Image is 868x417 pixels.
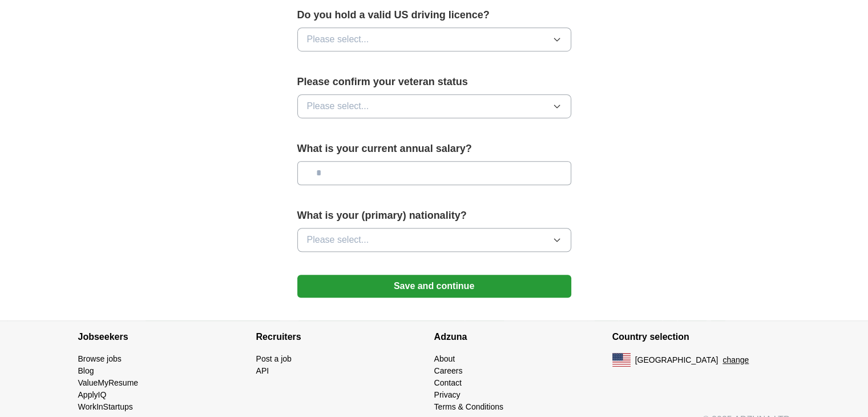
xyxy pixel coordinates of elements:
a: Browse jobs [78,354,122,363]
span: Please select... [307,233,369,247]
button: Please select... [297,228,571,252]
span: [GEOGRAPHIC_DATA] [635,354,718,366]
a: Careers [434,366,463,375]
span: Please select... [307,99,369,113]
label: Please confirm your veteran status [297,74,571,90]
span: Please select... [307,33,369,46]
label: What is your current annual salary? [297,141,571,157]
a: ValueMyResume [78,378,139,387]
a: Privacy [434,390,461,399]
button: Save and continue [297,275,571,298]
a: Contact [434,378,462,387]
a: Blog [78,366,94,375]
button: change [722,354,749,366]
a: ApplyIQ [78,390,107,399]
a: Terms & Conditions [434,402,503,411]
a: Post a job [256,354,292,363]
h4: Country selection [612,321,790,353]
a: WorkInStartups [78,402,133,411]
label: What is your (primary) nationality? [297,208,571,223]
img: US flag [612,353,631,367]
button: Please select... [297,94,571,118]
button: Please select... [297,27,571,51]
a: API [256,366,269,375]
a: About [434,354,455,363]
label: Do you hold a valid US driving licence? [297,7,571,23]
